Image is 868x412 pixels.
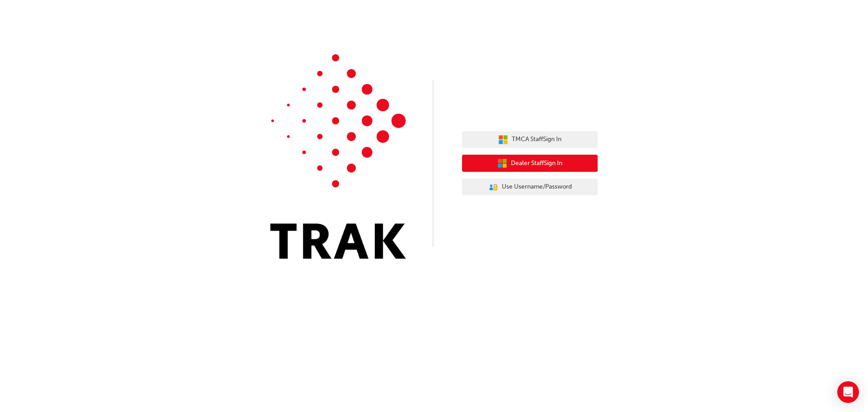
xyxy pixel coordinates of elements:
[512,134,561,145] span: TMCA Staff Sign In
[837,381,859,403] div: Open Intercom Messenger
[511,158,562,169] span: Dealer Staff Sign In
[502,182,572,192] span: Use Username/Password
[462,131,598,148] button: TMCA StaffSign In
[462,179,598,196] button: Use Username/Password
[462,155,598,172] button: Dealer StaffSign In
[270,54,406,259] img: Trak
